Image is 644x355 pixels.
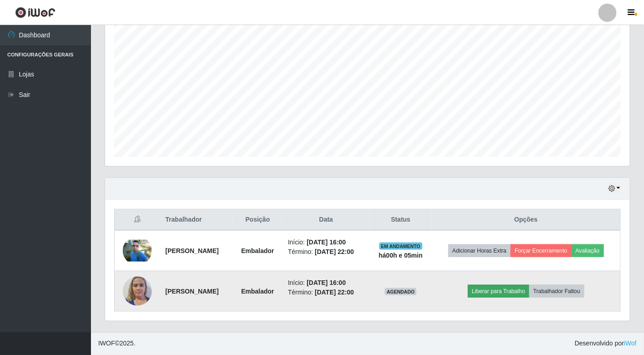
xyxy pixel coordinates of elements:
[288,238,364,247] li: Início:
[123,272,152,310] img: 1752868236583.jpeg
[448,244,511,257] button: Adicionar Horas Extra
[123,240,152,262] img: 1742358454044.jpeg
[529,285,584,298] button: Trabalhador Faltou
[315,289,354,296] time: [DATE] 22:00
[468,285,529,298] button: Liberar para Trabalho
[288,288,364,297] li: Término:
[98,340,115,347] span: IWOF
[282,209,370,231] th: Data
[572,244,604,257] button: Avaliação
[241,288,274,295] strong: Embalador
[379,243,423,250] span: EM ANDAMENTO
[241,247,274,254] strong: Embalador
[288,278,364,288] li: Início:
[379,252,423,259] strong: há 00 h e 05 min
[15,7,55,18] img: CoreUI Logo
[432,209,620,231] th: Opções
[307,238,346,246] time: [DATE] 16:00
[385,288,417,295] span: AGENDADO
[307,279,346,286] time: [DATE] 16:00
[624,340,637,347] a: iWof
[233,209,282,231] th: Posição
[315,248,354,255] time: [DATE] 22:00
[288,247,364,257] li: Término:
[511,244,572,257] button: Forçar Encerramento
[98,339,136,349] span: © 2025 .
[166,288,219,295] strong: [PERSON_NAME]
[370,209,432,231] th: Status
[575,339,637,349] span: Desenvolvido por
[166,247,219,254] strong: [PERSON_NAME]
[160,209,233,231] th: Trabalhador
